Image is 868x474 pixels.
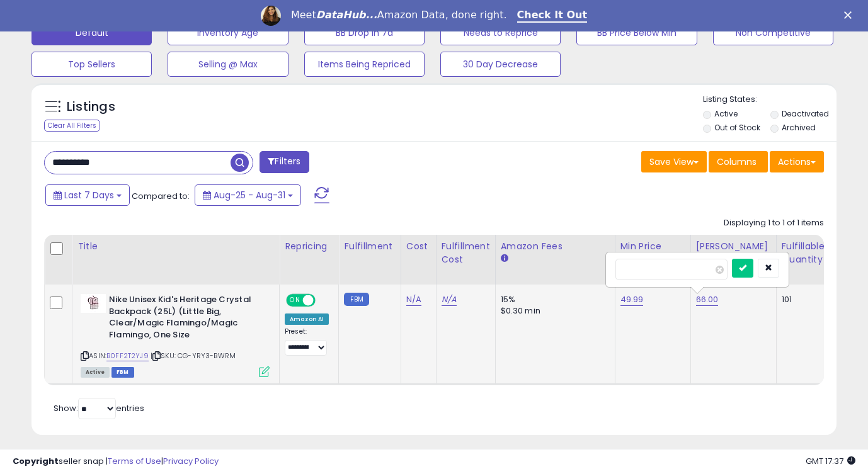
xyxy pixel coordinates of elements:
div: $0.30 min [501,305,605,317]
div: seller snap | | [13,456,219,468]
div: Close [844,11,857,19]
div: Cost [406,240,431,253]
h5: Listings [67,98,115,116]
div: Displaying 1 to 1 of 1 items [724,217,824,229]
span: FBM [111,367,134,378]
label: Out of Stock [714,122,760,133]
div: [PERSON_NAME] [696,240,771,253]
div: ASIN: [81,294,270,376]
button: Top Sellers [31,52,152,77]
div: Fulfillment Cost [442,240,490,266]
span: Aug-25 - Aug-31 [214,189,285,201]
button: Columns [709,151,768,172]
a: 66.00 [696,293,719,306]
div: Title [77,240,274,253]
button: BB Drop in 7d [304,20,425,45]
span: ON [287,295,303,306]
strong: Copyright [13,455,59,467]
small: FBM [344,293,368,306]
div: Fulfillable Quantity [782,240,825,266]
a: Privacy Policy [163,455,219,467]
button: Inventory Age [168,20,288,45]
label: Archived [782,122,816,133]
button: Items Being Repriced [304,52,425,77]
button: BB Price Below Min [576,20,697,45]
span: 2025-09-9 17:37 GMT [806,455,855,467]
span: Compared to: [132,190,190,202]
a: N/A [442,293,457,306]
span: All listings currently available for purchase on Amazon [81,367,110,378]
button: 30 Day Decrease [440,52,561,77]
div: Min Price [620,240,685,253]
button: Selling @ Max [168,52,288,77]
div: Clear All Filters [44,120,100,132]
a: N/A [406,293,421,306]
div: 101 [782,294,821,305]
span: | SKU: CG-YRY3-BWRM [151,351,236,361]
button: Filters [260,151,309,173]
button: Last 7 Days [45,184,130,206]
div: Repricing [285,240,333,253]
label: Active [714,108,738,119]
button: Needs to Reprice [440,20,561,45]
span: OFF [314,295,334,306]
img: 216vAmlgGEL._SL40_.jpg [81,294,106,313]
span: Columns [717,155,757,168]
a: 49.99 [620,293,644,306]
a: Check It Out [517,9,588,23]
button: Aug-25 - Aug-31 [195,184,301,206]
button: Save View [641,151,707,172]
b: Nike Unisex Kid's Heritage Crystal Backpack (25L) (Little Big, Clear/Magic Flamingo/Magic Flaming... [109,294,262,344]
div: Amazon Fees [501,240,610,253]
i: DataHub... [316,9,377,21]
small: Amazon Fees. [501,253,508,264]
div: Preset: [285,327,329,356]
label: Deactivated [782,108,829,119]
a: Terms of Use [108,455,161,467]
div: Fulfillment [344,240,395,253]
span: Last 7 Days [64,189,114,201]
span: Show: entries [54,402,144,414]
button: Default [31,20,152,45]
p: Listing States: [703,94,837,106]
a: B0FF2T2YJ9 [106,351,149,361]
button: Non Competitive [713,20,833,45]
button: Actions [770,151,824,172]
img: Profile image for Georgie [261,6,281,26]
div: Amazon AI [285,313,329,325]
div: 15% [501,294,605,305]
div: Meet Amazon Data, done right. [291,9,507,21]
